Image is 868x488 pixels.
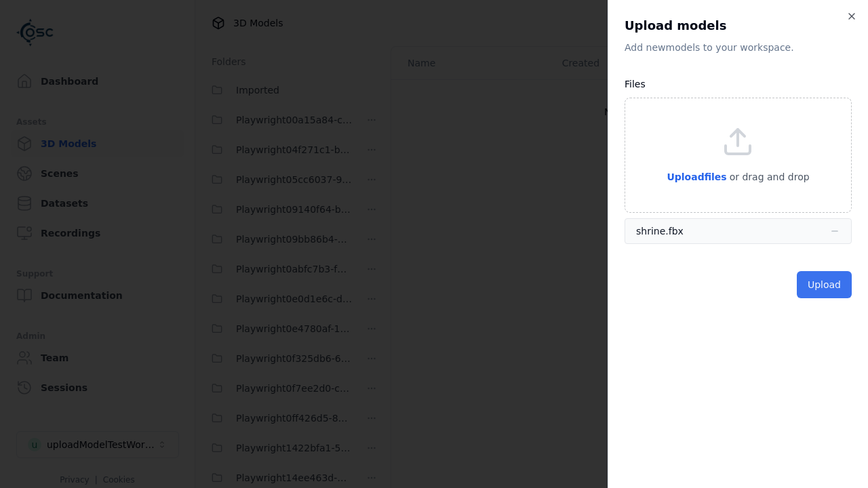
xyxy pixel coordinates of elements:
[625,41,852,54] p: Add new model s to your workspace.
[727,169,810,185] p: or drag and drop
[636,224,684,238] div: shrine.fbx
[797,271,852,298] button: Upload
[625,16,852,35] h2: Upload models
[667,171,726,182] span: Upload files
[625,79,646,89] label: Files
